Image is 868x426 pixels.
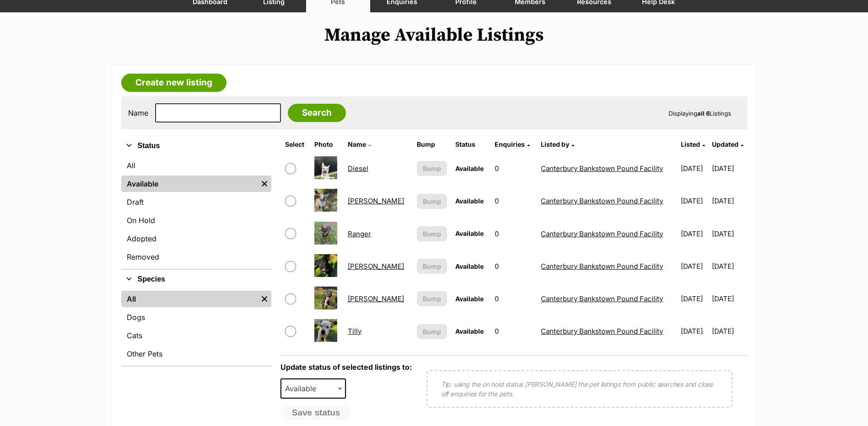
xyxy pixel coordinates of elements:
button: Bump [417,291,447,306]
th: Photo [311,137,343,152]
a: Remove filter [258,176,271,192]
span: Available [455,262,484,270]
span: Displaying Listings [669,110,731,117]
a: Canterbury Bankstown Pound Facility [541,164,663,173]
label: Name [128,109,148,117]
a: Cats [121,327,271,344]
a: Create new listing [121,74,226,92]
td: 0 [491,315,537,347]
span: translation missing: en.admin.listings.index.attributes.enquiries [495,140,525,148]
a: Canterbury Bankstown Pound Facility [541,229,663,238]
td: 0 [491,218,537,250]
button: Bump [417,194,447,209]
td: [DATE] [677,218,711,250]
td: [DATE] [712,250,746,282]
td: [DATE] [712,218,746,250]
a: Updated [712,140,744,148]
div: Species [121,289,271,366]
span: Listed by [541,140,569,148]
a: Dogs [121,309,271,325]
a: [PERSON_NAME] [348,197,404,205]
span: Available [455,295,484,303]
th: Status [452,137,490,152]
td: [DATE] [712,185,746,217]
span: Bump [423,164,441,173]
a: Name [348,140,371,148]
a: Diesel [348,164,368,173]
div: Status [121,155,271,269]
td: [DATE] [677,153,711,184]
a: Canterbury Bankstown Pound Facility [541,327,663,335]
td: [DATE] [712,283,746,314]
span: Available [455,327,484,335]
span: Name [348,140,366,148]
span: Available [455,229,484,237]
a: Enquiries [495,140,530,148]
a: On Hold [121,212,271,229]
span: Bump [423,229,441,239]
span: Bump [423,261,441,271]
button: Bump [417,259,447,274]
span: Available [455,165,484,172]
th: Bump [413,137,451,152]
button: Bump [417,226,447,241]
a: Listed by [541,140,574,148]
span: Bump [423,197,441,206]
input: Search [288,104,346,122]
button: Status [121,140,271,152]
td: [DATE] [712,315,746,347]
a: Canterbury Bankstown Pound Facility [541,294,663,303]
span: Available [455,197,484,205]
td: [DATE] [677,250,711,282]
a: Other Pets [121,346,271,362]
button: Species [121,273,271,285]
button: Bump [417,324,447,339]
a: Ranger [348,229,371,238]
a: Adopted [121,230,271,247]
a: Listed [681,140,705,148]
button: Bump [417,161,447,176]
td: [DATE] [712,153,746,184]
a: Removed [121,249,271,265]
a: [PERSON_NAME] [348,294,404,303]
td: [DATE] [677,315,711,347]
a: Tilly [348,327,361,335]
a: Canterbury Bankstown Pound Facility [541,197,663,205]
label: Update status of selected listings to: [280,362,412,372]
td: [DATE] [677,283,711,314]
a: All [121,291,258,307]
a: [PERSON_NAME] [348,262,404,271]
a: Remove filter [258,291,271,307]
span: Listed [681,140,700,148]
strong: all 6 [697,110,710,117]
p: Tip: using the on hold status [PERSON_NAME] the pet listings from public searches and close off e... [441,379,718,399]
td: [DATE] [677,185,711,217]
a: Canterbury Bankstown Pound Facility [541,262,663,271]
th: Select [281,137,310,152]
td: 0 [491,185,537,217]
span: Bump [423,294,441,304]
td: 0 [491,153,537,184]
td: 0 [491,283,537,314]
a: All [121,157,271,174]
span: Available [281,382,325,395]
span: Available [280,378,346,399]
span: Updated [712,140,739,148]
button: Save status [280,405,352,420]
span: Bump [423,327,441,336]
td: 0 [491,250,537,282]
a: Available [121,176,258,192]
a: Draft [121,194,271,210]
